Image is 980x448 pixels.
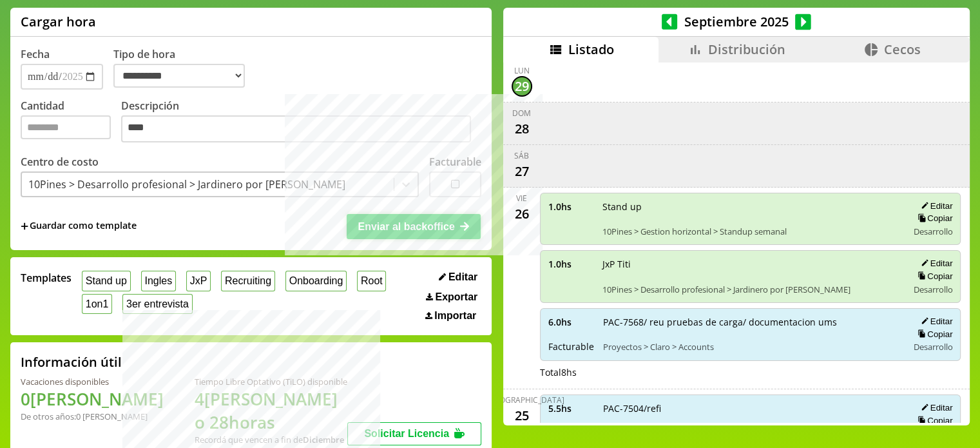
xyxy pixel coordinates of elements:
[357,271,386,291] button: Root
[917,316,952,327] button: Editar
[603,402,899,414] span: PAC-7504/refi
[548,200,593,213] span: 1.0 hs
[21,219,137,233] span: +Guardar como template
[603,341,899,353] span: Proyectos > Claro > Accounts
[347,214,481,239] button: Enviar al backoffice
[512,119,532,139] div: 28
[364,428,449,439] span: Solicitar Licencia
[602,258,899,270] span: JxP Titi
[514,65,530,76] div: lun
[602,226,899,237] span: 10Pines > Gestion horizontal > Standup semanal
[21,411,164,422] div: De otros años: 0 [PERSON_NAME]
[21,387,164,411] h1: 0 [PERSON_NAME]
[21,155,99,169] label: Centro de costo
[512,405,532,426] div: 25
[514,150,529,161] div: sáb
[884,41,921,58] span: Cecos
[603,316,899,328] span: PAC-7568/ reu pruebas de carga/ documentacion ums
[914,329,952,340] button: Copiar
[540,366,961,378] div: Total 8 hs
[914,415,952,426] button: Copiar
[435,291,477,303] span: Exportar
[82,271,131,291] button: Stand up
[548,316,594,328] span: 6.0 hs
[512,76,532,97] div: 29
[917,258,952,269] button: Editar
[347,422,481,445] button: Solicitar Licencia
[602,200,899,213] span: Stand up
[568,41,614,58] span: Listado
[285,271,347,291] button: Onboarding
[21,47,50,61] label: Fecha
[503,63,970,424] div: scrollable content
[512,161,532,182] div: 27
[434,310,476,322] span: Importar
[121,115,471,142] textarea: Descripción
[548,340,594,353] span: Facturable
[913,341,952,353] span: Desarrollo
[917,402,952,413] button: Editar
[121,99,481,146] label: Descripción
[221,271,275,291] button: Recruiting
[429,155,481,169] label: Facturable
[21,99,121,146] label: Cantidad
[479,394,564,405] div: [DEMOGRAPHIC_DATA]
[186,271,211,291] button: JxP
[195,434,347,445] div: Recordá que vencen a fin de
[914,213,952,224] button: Copiar
[602,284,899,295] span: 10Pines > Desarrollo profesional > Jardinero por [PERSON_NAME]
[422,291,481,304] button: Exportar
[195,387,347,434] h1: 4 [PERSON_NAME] o 28 horas
[358,221,454,232] span: Enviar al backoffice
[516,193,527,204] div: vie
[512,108,531,119] div: dom
[195,376,347,387] div: Tiempo Libre Optativo (TiLO) disponible
[914,271,952,282] button: Copiar
[435,271,481,284] button: Editar
[303,434,344,445] b: Diciembre
[21,271,72,285] span: Templates
[28,177,345,191] div: 10Pines > Desarrollo profesional > Jardinero por [PERSON_NAME]
[917,200,952,211] button: Editar
[113,64,245,88] select: Tipo de hora
[677,13,795,30] span: Septiembre 2025
[708,41,785,58] span: Distribución
[21,353,122,371] h2: Información útil
[141,271,176,291] button: Ingles
[113,47,255,90] label: Tipo de hora
[82,294,112,314] button: 1on1
[21,115,111,139] input: Cantidad
[548,402,594,414] span: 5.5 hs
[913,226,952,237] span: Desarrollo
[512,204,532,224] div: 26
[913,284,952,295] span: Desarrollo
[21,376,164,387] div: Vacaciones disponibles
[21,219,28,233] span: +
[122,294,193,314] button: 3er entrevista
[548,258,593,270] span: 1.0 hs
[21,13,96,30] h1: Cargar hora
[448,271,477,283] span: Editar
